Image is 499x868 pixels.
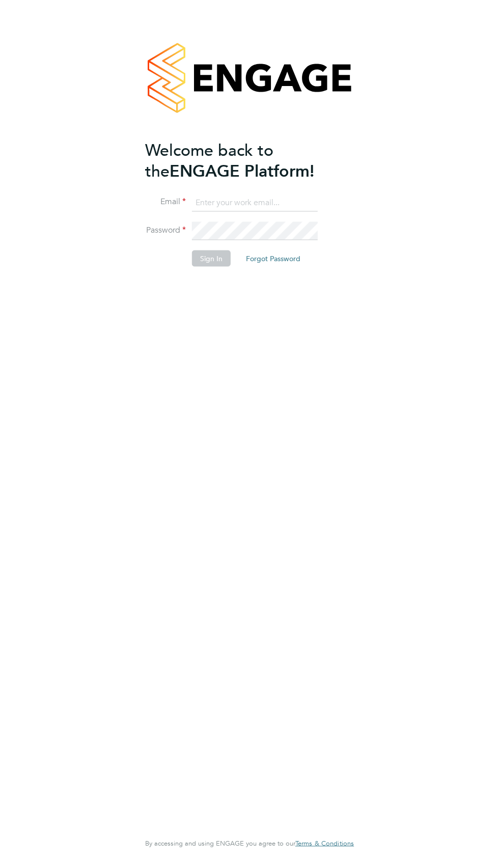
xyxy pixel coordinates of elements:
[295,839,354,848] span: Terms & Conditions
[145,139,344,181] h2: ENGAGE Platform!
[145,197,186,207] label: Email
[238,250,309,267] button: Forgot Password
[145,140,273,181] span: Welcome back to the
[192,250,231,267] button: Sign In
[145,225,186,236] label: Password
[192,193,318,212] input: Enter your work email...
[295,839,354,848] a: Terms & Conditions
[145,839,354,848] span: By accessing and using ENGAGE you agree to our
